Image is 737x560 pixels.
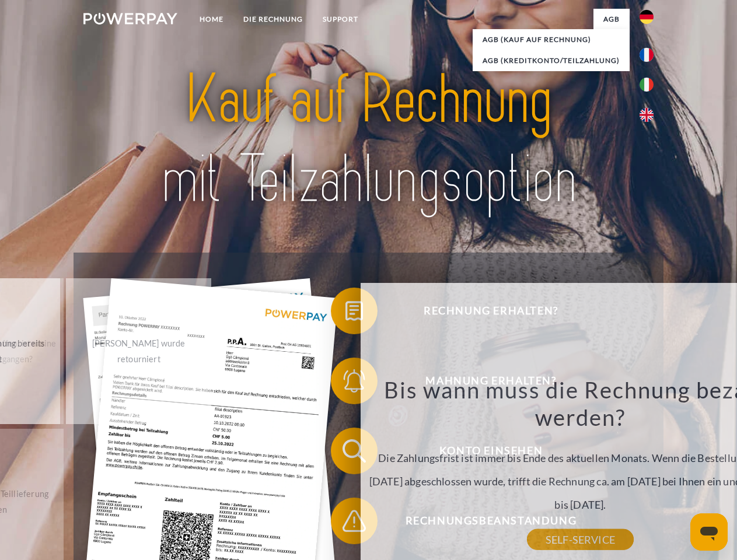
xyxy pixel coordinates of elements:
[640,78,654,92] img: it
[473,29,630,50] a: AGB (Kauf auf Rechnung)
[73,335,204,367] div: [PERSON_NAME] wurde retourniert
[473,50,630,71] a: AGB (Kreditkonto/Teilzahlung)
[593,9,630,30] a: agb
[340,366,369,395] img: qb_bell.svg
[331,288,634,334] button: Rechnung erhalten?
[340,436,369,466] img: qb_search.svg
[111,56,626,223] img: title-powerpay_de.svg
[233,9,313,30] a: DIE RECHNUNG
[640,108,654,122] img: en
[340,506,369,535] img: qb_warning.svg
[527,529,634,550] a: SELF-SERVICE
[83,13,177,24] img: logo-powerpay-white.svg
[640,10,654,24] img: de
[640,48,654,62] img: fr
[190,9,233,30] a: Home
[690,513,728,551] iframe: Schaltfläche zum Öffnen des Messaging-Fensters
[331,428,634,474] button: Konto einsehen
[331,358,634,404] button: Mahnung erhalten?
[340,296,369,325] img: qb_bill.svg
[313,9,368,30] a: SUPPORT
[331,498,634,544] button: Rechnungsbeanstandung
